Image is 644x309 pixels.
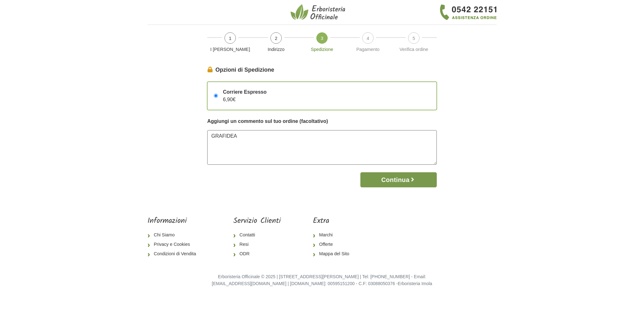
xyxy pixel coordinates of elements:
small: Erboristeria Officinale © 2025 | [STREET_ADDRESS][PERSON_NAME] | Tel: [PHONE_NUMBER] - Email: [EM... [212,274,432,286]
button: Continua [360,172,437,187]
h5: Informazioni [147,217,201,226]
a: Mappa del Sito [313,249,354,259]
span: Corriere Espresso [223,88,267,96]
span: 1 [225,32,236,44]
a: Condizioni di Vendita [147,249,201,259]
a: Erboristeria Imola [398,281,432,286]
img: Erboristeria Officinale [291,4,347,21]
p: Indirizzo [256,46,297,53]
h5: Extra [313,217,354,226]
legend: Opzioni di Spedizione [207,66,437,74]
h5: Servizio Clienti [233,217,281,226]
span: 2 [270,32,282,44]
a: ODR [233,249,281,259]
div: 6,90€ [218,88,267,103]
strong: Aggiungi un commento sul tuo ordine (facoltativo) [207,119,328,124]
a: Chi Siamo [147,230,201,240]
a: Marchi [313,230,354,240]
span: 3 [316,32,328,44]
iframe: fb:page Facebook Social Plugin [386,217,497,239]
a: Offerte [313,240,354,249]
p: Spedizione [302,46,342,53]
a: Resi [233,240,281,249]
a: Privacy e Cookies [147,240,201,249]
input: Corriere Espresso6,90€ [214,94,218,98]
p: I [PERSON_NAME] [210,46,251,53]
a: Contatti [233,230,281,240]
